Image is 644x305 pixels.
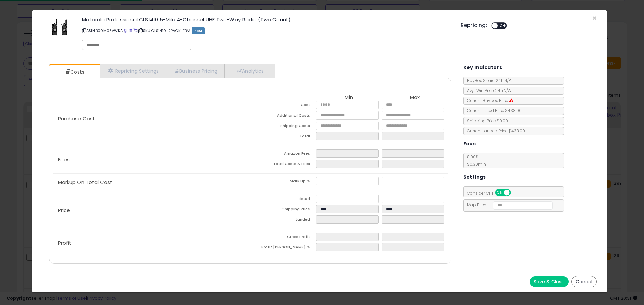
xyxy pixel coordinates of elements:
span: × [592,13,597,23]
td: Gross Profit [250,233,316,243]
h5: Fees [463,140,476,148]
button: Save & Close [530,276,569,287]
i: Suppressed Buy Box [509,99,513,103]
th: Min [316,95,382,101]
span: Current Listed Price: $438.00 [464,108,522,113]
p: Profit [53,240,250,246]
span: BuyBox Share 24h: N/A [464,78,512,83]
img: 41AM9bUY5BL._SL60_.jpg [50,17,69,37]
td: Additional Costs [250,111,316,122]
span: Map Price: [464,202,553,208]
span: 8.00 % [464,154,486,167]
p: Fees [53,157,250,162]
a: Repricing Settings [100,64,166,78]
td: Amazon Fees [250,149,316,160]
p: ASIN: B00M0ZVWKA | SKU: CLS1410-2PACK-FBM [82,25,450,36]
p: Purchase Cost [53,116,250,121]
h5: Settings [463,173,486,181]
td: Shipping Price [250,205,316,215]
td: Total Costs & Fees [250,160,316,170]
span: $0.30 min [464,161,486,167]
h3: Motorola Professional CLS1410 5-Mile 4-Channel UHF Two-Way Radio (Two Count) [82,17,450,22]
a: Business Pricing [166,64,225,78]
p: Price [53,208,250,213]
td: Mark Up % [250,177,316,187]
button: Cancel [571,276,597,287]
td: Cost [250,101,316,111]
h5: Repricing: [461,23,487,28]
td: Profit [PERSON_NAME] % [250,243,316,253]
td: Shipping Costs [250,122,316,132]
p: Markup On Total Cost [53,180,250,185]
span: ON [496,190,504,196]
td: Landed [250,215,316,226]
a: BuyBox page [124,28,127,33]
a: Analytics [225,64,274,78]
td: Total [250,132,316,142]
span: Avg. Win Price 24h: N/A [464,88,511,93]
a: All offer listings [129,28,132,33]
a: Your listing only [133,28,137,33]
td: Listed [250,195,316,205]
span: OFF [509,190,520,196]
span: Shipping Price: $0.00 [464,118,508,124]
h5: Key Indicators [463,63,502,72]
a: Costs [49,65,99,79]
span: Consider CPT: [464,190,520,196]
span: OFF [498,23,508,29]
span: Current Buybox Price: [464,98,513,103]
span: FBM [192,27,205,34]
th: Max [382,95,447,101]
span: Current Landed Price: $438.00 [464,128,525,134]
